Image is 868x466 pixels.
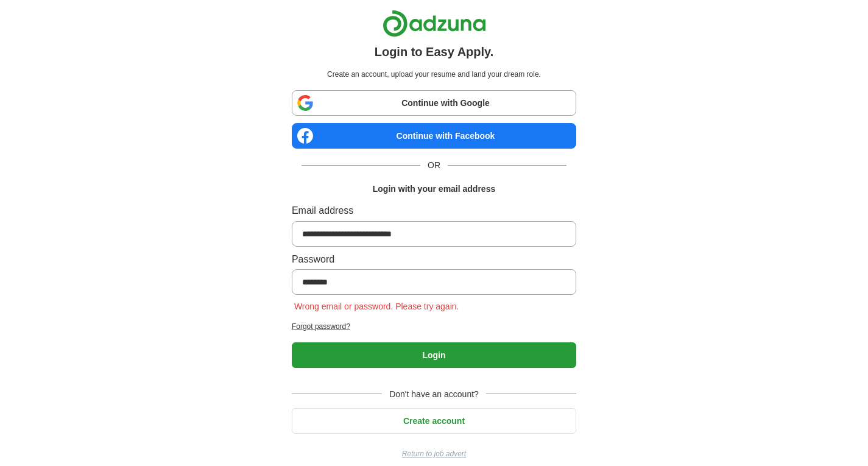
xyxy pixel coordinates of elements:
[292,342,576,368] button: Login
[292,252,576,267] label: Password
[292,448,576,460] a: Return to job advert
[292,302,462,311] span: Wrong email or password. Please try again.
[292,408,576,434] button: Create account
[294,69,574,80] p: Create an account, upload your resume and land your dream role.
[292,203,576,219] label: Email address
[375,42,494,62] h1: Login to Easy Apply.
[292,90,576,116] a: Continue with Google
[292,321,576,333] a: Forgot password?
[292,123,576,149] a: Continue with Facebook
[382,387,486,401] span: Don't have an account?
[373,182,495,196] h1: Login with your email address
[383,10,486,37] img: Adzuna logo
[292,416,576,426] a: Create account
[420,158,448,172] span: OR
